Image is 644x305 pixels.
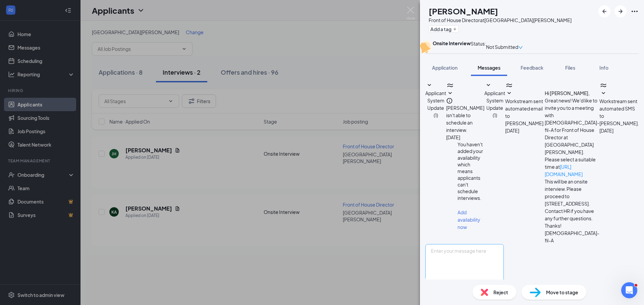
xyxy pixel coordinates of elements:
[446,89,454,97] svg: SmallChevronDown
[425,81,446,119] button: SmallChevronDownApplicant System Update (1)
[598,5,610,17] button: ArrowLeftNew
[616,7,625,15] svg: ArrowRight
[631,7,639,15] svg: Ellipses
[545,89,599,97] h4: Hi [PERSON_NAME],
[432,65,458,71] span: Application
[446,97,453,104] svg: Info
[614,5,627,17] button: ArrowRight
[478,65,500,71] span: Messages
[425,90,446,118] span: Applicant System Update (1)
[471,40,486,54] div: Status :
[429,17,572,23] div: Front of House Director at [GEOGRAPHIC_DATA][PERSON_NAME]
[599,127,613,134] span: [DATE]
[505,127,519,134] span: [DATE]
[446,105,484,133] span: [PERSON_NAME] isn't able to schedule an interview.
[446,81,454,89] svg: WorkstreamLogo
[484,81,505,119] button: SmallChevronDownApplicant System Update (1)
[545,229,599,244] p: [DEMOGRAPHIC_DATA]-fil-A
[429,5,498,17] h1: [PERSON_NAME]
[565,65,575,71] span: Files
[458,141,484,201] div: You haven't added your availability which means applicants can't schedule interviews.
[518,45,523,50] span: down
[521,65,543,71] span: Feedback
[545,164,583,177] a: [URL][DOMAIN_NAME]
[505,89,513,97] svg: SmallChevronDown
[429,25,459,32] button: PlusAdd a tag
[545,222,599,229] p: Thanks!
[493,289,508,296] span: Reject
[600,7,608,15] svg: ArrowLeftNew
[484,81,492,89] svg: SmallChevronDown
[599,81,607,89] svg: WorkstreamLogo
[599,65,608,71] span: Info
[453,27,457,31] svg: Plus
[545,178,599,222] p: This will be an onsite interview. Please proceed to [STREET_ADDRESS]. Contact HR if you have any ...
[484,90,505,118] span: Applicant System Update (1)
[446,134,460,141] span: [DATE]
[505,81,513,89] svg: WorkstreamLogo
[545,97,599,178] p: Great news! We'd like to invite you to a meeting with [DEMOGRAPHIC_DATA]-fil-A for Front of House...
[505,98,545,126] span: Workstream sent automated email to [PERSON_NAME].
[458,209,480,230] a: Add availability now
[599,98,639,126] span: Workstream sent automated SMS to [PERSON_NAME].
[621,282,637,298] iframe: Intercom live chat
[425,81,433,89] svg: SmallChevronDown
[599,89,607,97] svg: SmallChevronDown
[486,43,518,51] span: Not Submitted
[433,40,471,46] b: Onsite Interview
[546,289,578,296] span: Move to stage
